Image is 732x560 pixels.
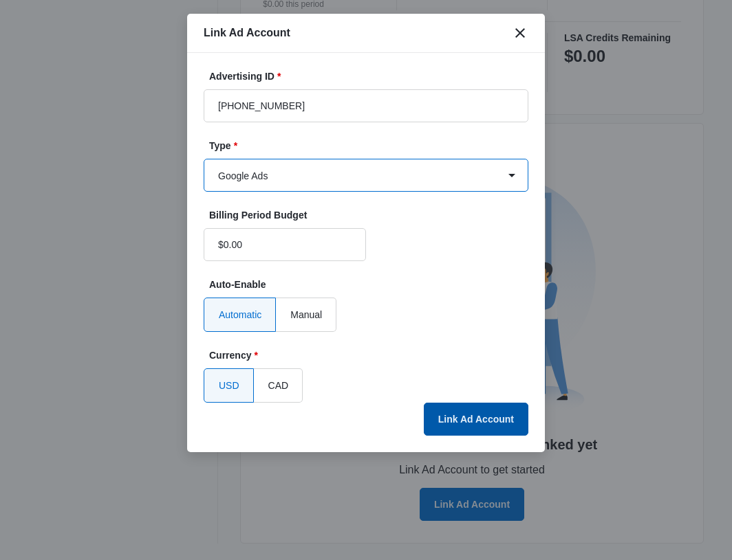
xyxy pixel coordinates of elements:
[204,298,276,332] label: Automatic
[424,403,528,436] button: Link Ad Account
[209,69,534,84] label: Advertising ID
[276,298,336,332] label: Manual
[209,208,372,223] label: Billing Period Budget
[204,368,254,403] label: USD
[209,348,534,363] label: Currency
[204,25,290,41] h1: Link Ad Account
[512,25,528,41] button: close
[209,278,534,292] label: Auto-Enable
[204,228,366,261] input: $500.00
[209,139,534,153] label: Type
[254,368,303,403] label: CAD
